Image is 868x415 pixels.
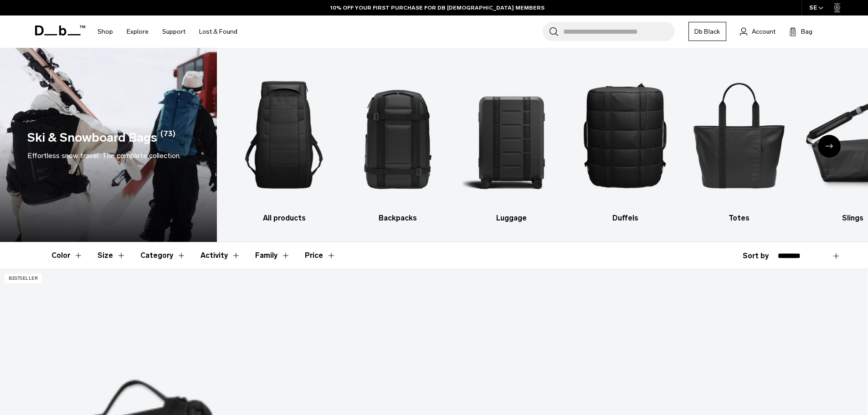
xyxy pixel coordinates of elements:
li: 1 / 10 [235,61,333,224]
span: (73) [160,128,175,147]
button: Toggle Filter [140,242,186,269]
li: 3 / 10 [462,61,560,224]
button: Toggle Price [305,242,336,269]
li: 5 / 10 [690,61,788,224]
h3: Duffels [576,213,674,224]
p: Bestseller [5,274,42,283]
a: Shop [98,15,113,48]
a: Db Duffels [576,61,674,224]
a: Support [162,15,185,48]
img: Db [462,61,560,208]
h3: Luggage [462,213,560,224]
span: Account [752,27,776,36]
a: Db Black [688,22,726,41]
span: Effortless snow travel: The complete collection. [27,151,181,160]
a: Account [740,26,776,37]
img: Db [235,61,333,208]
div: Next slide [818,135,841,158]
a: Lost & Found [199,15,237,48]
nav: Main Navigation [91,15,244,48]
button: Toggle Filter [98,242,126,269]
span: Bag [801,27,812,36]
button: Toggle Filter [51,242,83,269]
button: Toggle Filter [200,242,241,269]
img: Db [576,61,674,208]
button: Toggle Filter [255,242,290,269]
img: Db [690,61,788,208]
h3: Totes [690,213,788,224]
h1: Ski & Snowboard Bags [27,128,157,147]
h3: All products [235,213,333,224]
a: Db Backpacks [349,61,447,224]
a: Db All products [235,61,333,224]
li: 2 / 10 [349,61,447,224]
li: 4 / 10 [576,61,674,224]
h3: Backpacks [349,213,447,224]
a: Db Totes [690,61,788,224]
a: 10% OFF YOUR FIRST PURCHASE FOR DB [DEMOGRAPHIC_DATA] MEMBERS [330,4,544,12]
img: Db [349,61,447,208]
a: Db Luggage [462,61,560,224]
a: Explore [127,15,149,48]
button: Bag [789,26,812,37]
